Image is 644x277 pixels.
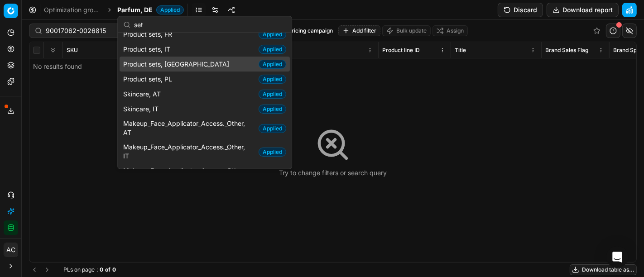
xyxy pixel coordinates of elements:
[570,264,637,275] button: Download table as...
[29,264,53,275] nav: pagination
[259,147,286,156] span: Applied
[123,29,176,38] span: Product sets, FR
[123,59,233,68] span: Product sets, [GEOGRAPHIC_DATA]
[156,5,184,14] span: Applied
[259,45,286,54] span: Applied
[63,266,116,273] div: :
[382,47,420,54] span: Product line ID
[123,119,255,137] span: Makeup_Face_Applicator_Access._Other, AT
[123,44,174,53] span: Product sets, IT
[100,266,103,273] strong: 0
[279,168,387,177] div: Try to change filters or search query
[259,124,286,133] span: Applied
[382,25,431,36] button: Bulk update
[117,5,153,14] span: Parfum, DE
[547,3,619,17] button: Download report
[123,74,176,83] span: Product sets, PL
[63,266,95,273] span: PLs on page
[117,5,184,14] span: Parfum, DEApplied
[29,264,40,275] button: Go to previous page
[123,143,255,161] span: Makeup_Face_Applicator_Access._Other, IT
[4,243,18,257] span: AC
[259,30,286,39] span: Applied
[44,5,102,14] a: Optimization groups
[259,90,286,99] span: Applied
[46,26,145,35] input: Search by SKU or title
[338,25,380,36] button: Add filter
[123,104,162,113] span: Skincare, IT
[123,166,255,184] span: Makeup_Face_Applicator_Access._Other, SE
[259,105,286,114] span: Applied
[606,246,628,268] div: Open Intercom Messenger
[259,60,286,69] span: Applied
[4,243,18,257] button: AC
[112,266,116,273] strong: 0
[455,47,466,54] span: Title
[134,15,286,33] input: Search groups...
[498,3,543,17] button: Discard
[284,25,336,36] button: Pricing campaign
[44,5,184,14] nav: breadcrumb
[433,25,468,36] button: Assign
[105,266,111,273] strong: of
[42,264,53,275] button: Go to next page
[259,75,286,84] span: Applied
[67,47,78,54] span: SKU
[118,33,292,169] div: Suggestions
[123,89,164,98] span: Skincare, AT
[545,47,588,54] span: Brand Sales Flag
[48,45,58,56] button: Expand all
